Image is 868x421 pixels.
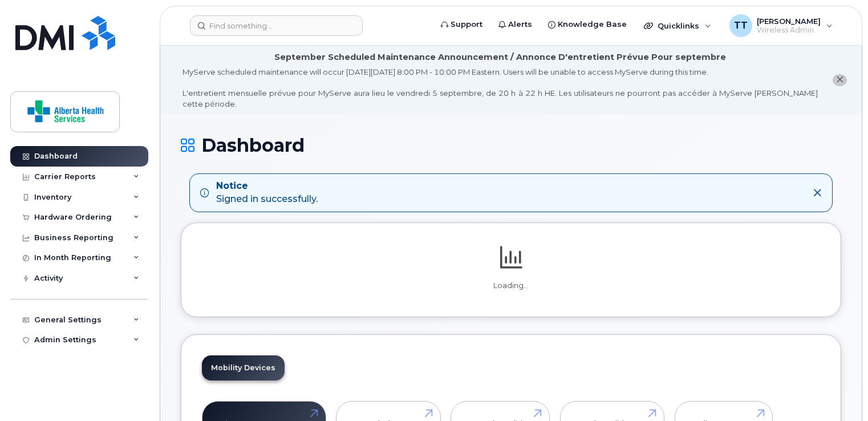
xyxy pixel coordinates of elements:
div: MyServe scheduled maintenance will occur [DATE][DATE] 8:00 PM - 10:00 PM Eastern. Users will be u... [182,67,818,109]
a: Mobility Devices [202,355,285,380]
strong: Notice [216,180,318,193]
div: Signed in successfully. [216,180,318,206]
div: September Scheduled Maintenance Announcement / Annonce D'entretient Prévue Pour septembre [274,51,726,63]
button: close notification [833,74,847,86]
p: Loading... [202,281,820,291]
h1: Dashboard [181,135,841,155]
